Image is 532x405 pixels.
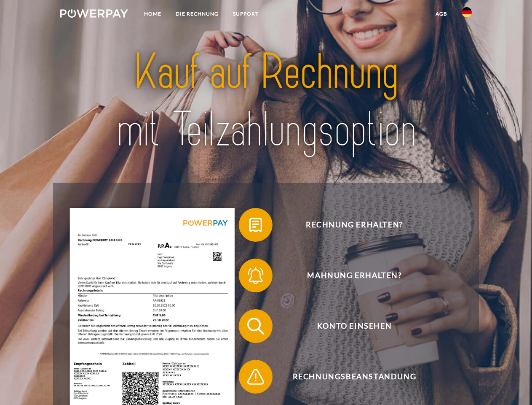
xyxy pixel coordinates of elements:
span: Rechnung erhalten? [251,208,457,242]
img: qb_warning.svg [245,366,266,387]
button: Konto einsehen [239,309,458,343]
iframe: Button to launch messaging window [498,371,525,398]
img: de [462,7,472,17]
img: logo-powerpay-white.svg [60,9,128,18]
img: title-powerpay_de.svg [80,40,452,162]
button: Rechnung erhalten? [239,208,458,242]
button: Rechnungsbeanstandung [239,360,458,394]
img: qb_search.svg [245,316,266,337]
span: Konto einsehen [251,309,457,343]
a: agb [428,6,454,22]
img: qb_bell.svg [245,265,266,286]
a: Home [137,6,168,22]
span: Rechnungsbeanstandung [251,360,457,394]
a: DIE RECHNUNG [168,6,226,22]
span: Mahnung erhalten? [251,259,457,292]
button: Mahnung erhalten? [239,259,458,292]
a: SUPPORT [226,6,266,22]
img: qb_bill.svg [245,214,266,235]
